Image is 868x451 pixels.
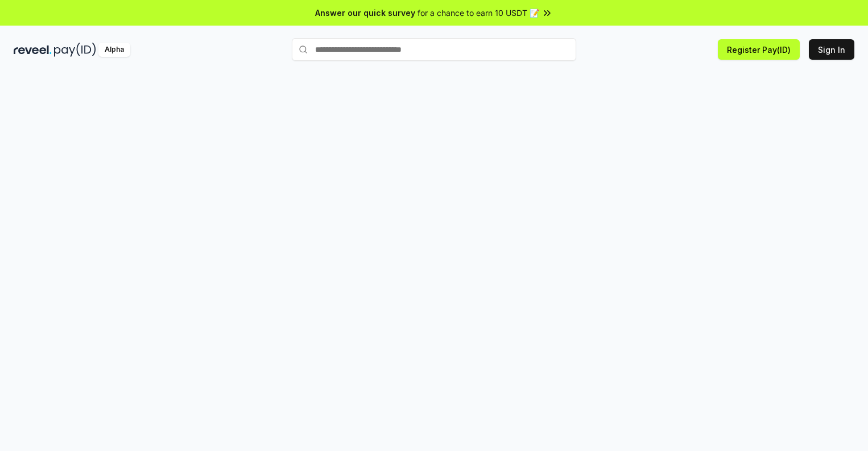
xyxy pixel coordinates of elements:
[809,39,854,60] button: Sign In
[14,43,52,57] img: reveel_dark
[418,7,539,19] span: for a chance to earn 10 USDT 📝
[54,43,96,57] img: pay_id
[98,43,130,57] div: Alpha
[315,7,415,19] span: Answer our quick survey
[718,39,800,60] button: Register Pay(ID)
